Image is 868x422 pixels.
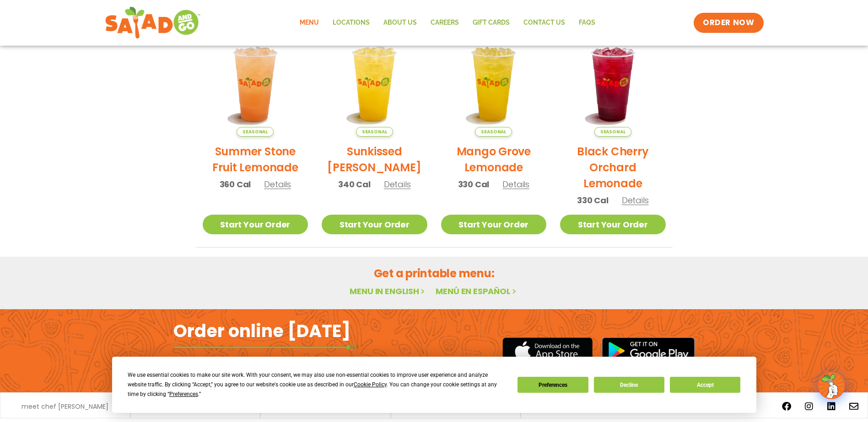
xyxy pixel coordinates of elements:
[322,32,427,137] img: Product photo for Sunkissed Yuzu Lemonade
[594,377,664,393] button: Decline
[220,178,251,190] span: 360 Cal
[203,32,308,137] img: Product photo for Summer Stone Fruit Lemonade
[237,127,274,137] span: Seasonal
[577,194,609,206] span: 330 Cal
[22,403,108,410] a: meet chef [PERSON_NAME]
[694,13,763,33] a: ORDER NOW
[560,32,666,137] img: Product photo for Black Cherry Orchard Lemonade
[173,320,350,342] h2: Order online [DATE]
[293,12,602,33] nav: Menu
[475,127,512,137] span: Seasonal
[819,373,844,398] img: wpChatIcon
[594,127,631,137] span: Seasonal
[203,143,308,175] h2: Summer Stone Fruit Lemonade
[356,127,393,137] span: Seasonal
[703,17,754,28] span: ORDER NOW
[322,215,427,234] a: Start Your Order
[560,143,666,191] h2: Black Cherry Orchard Lemonade
[458,178,490,190] span: 330 Cal
[441,32,547,137] img: Product photo for Mango Grove Lemonade
[203,215,308,234] a: Start Your Order
[441,143,547,175] h2: Mango Grove Lemonade
[322,143,427,175] h2: Sunkissed [PERSON_NAME]
[670,377,740,393] button: Accept
[384,179,411,190] span: Details
[377,12,424,33] a: About Us
[112,357,756,413] div: Cookie Consent Prompt
[622,195,649,206] span: Details
[466,12,517,33] a: GIFT CARDS
[518,377,588,393] button: Preferences
[169,391,198,397] span: Preferences
[173,345,356,350] img: fork
[264,179,291,190] span: Details
[350,285,426,297] a: Menu in English
[424,12,466,33] a: Careers
[338,178,371,190] span: 340 Cal
[354,381,387,388] span: Cookie Policy
[572,12,602,33] a: FAQs
[502,179,529,190] span: Details
[105,5,201,41] img: new-SAG-logo-768×292
[326,12,377,33] a: Locations
[128,370,507,399] div: We use essential cookies to make our site work. With your consent, we may also use non-essential ...
[196,265,673,281] h2: Get a printable menu:
[560,215,666,234] a: Start Your Order
[517,12,572,33] a: Contact Us
[293,12,326,33] a: Menu
[502,336,593,366] img: appstore
[436,285,518,297] a: Menú en español
[441,215,547,234] a: Start Your Order
[602,337,695,364] img: google_play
